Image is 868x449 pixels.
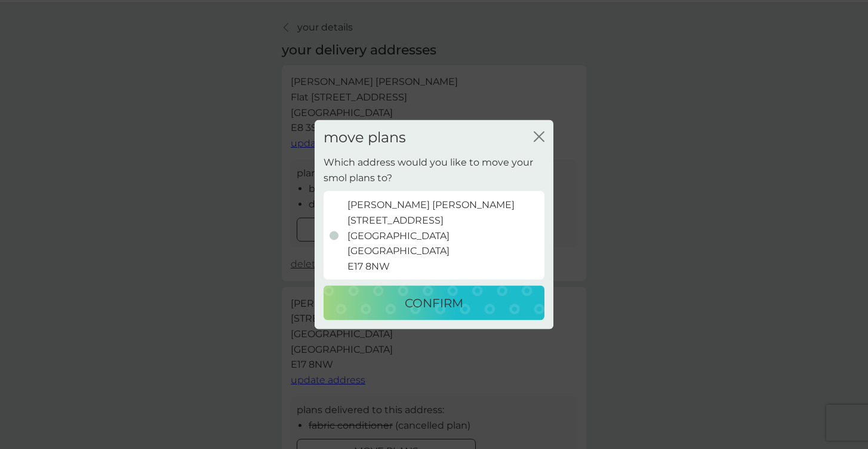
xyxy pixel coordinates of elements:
p: CONFIRM [405,294,463,313]
button: close [534,131,544,143]
h2: Which address would you like to move your smol plans to? [324,155,544,185]
p: [PERSON_NAME] [PERSON_NAME] [STREET_ADDRESS] [GEOGRAPHIC_DATA] [GEOGRAPHIC_DATA] E17 8NW [347,197,515,274]
h2: move plans [324,129,406,146]
button: CONFIRM [324,286,544,320]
